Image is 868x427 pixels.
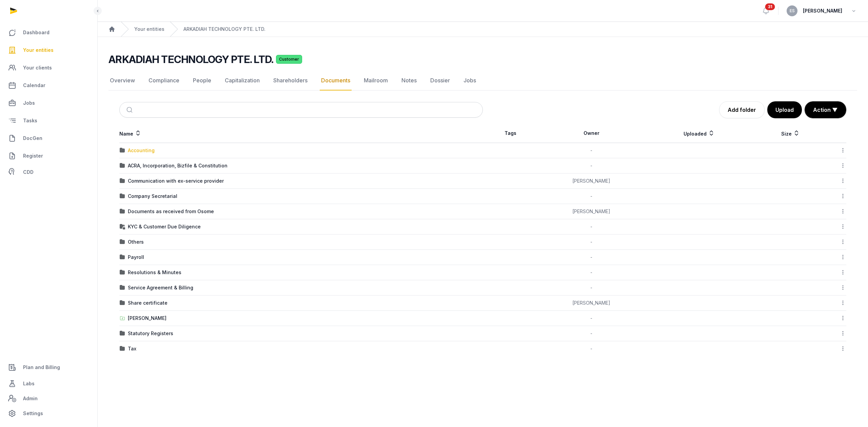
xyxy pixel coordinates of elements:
[128,223,201,230] div: KYC & Customer Due Diligence
[767,101,802,118] button: Upload
[147,71,181,90] a: Compliance
[108,53,273,65] h2: ARKADIAH TECHNOLOGY PTE. LTD.
[538,158,645,174] td: -
[223,71,261,90] a: Capitalization
[23,81,45,89] span: Calendar
[429,71,451,90] a: Dossier
[538,341,645,357] td: -
[23,117,37,125] span: Tasks
[120,346,125,351] img: folder.svg
[5,405,92,422] a: Settings
[5,359,92,375] a: Plan and Billing
[5,148,92,164] a: Register
[23,363,60,371] span: Plan and Billing
[5,165,92,179] a: CDD
[128,300,167,306] div: Share certificate
[120,163,125,168] img: folder.svg
[5,113,92,129] a: Tasks
[23,394,38,403] span: Admin
[128,208,214,215] div: Documents as received from Osome
[538,143,645,158] td: -
[790,9,795,13] span: ES
[5,77,92,94] a: Calendar
[5,24,92,41] a: Dashboard
[5,130,92,146] a: DocGen
[538,235,645,250] td: -
[5,375,92,392] a: Labs
[128,193,177,200] div: Company Secretarial
[120,285,125,290] img: folder.svg
[362,71,389,90] a: Mailroom
[5,42,92,58] a: Your entities
[128,254,144,261] div: Payroll
[128,315,166,322] div: [PERSON_NAME]
[128,330,173,337] div: Statutory Registers
[120,255,125,260] img: folder.svg
[462,71,477,90] a: Jobs
[120,209,125,214] img: folder.svg
[98,22,868,37] nav: Breadcrumb
[120,194,125,199] img: folder.svg
[538,189,645,204] td: -
[23,152,43,160] span: Register
[120,148,125,153] img: folder.svg
[645,124,753,143] th: Uploaded
[128,147,155,154] div: Accounting
[538,174,645,189] td: [PERSON_NAME]
[538,204,645,219] td: [PERSON_NAME]
[320,71,352,90] a: Documents
[120,224,125,229] img: folder-locked-icon.svg
[803,7,842,15] span: [PERSON_NAME]
[5,392,92,405] a: Admin
[128,269,181,276] div: Resolutions & Minutes
[183,26,265,33] a: ARKADIAH TECHNOLOGY PTE. LTD.
[128,178,224,184] div: Communication with ex-service provider
[400,71,418,90] a: Notes
[538,311,645,326] td: -
[120,178,125,184] img: folder.svg
[805,102,846,118] button: Action ▼
[120,300,125,306] img: folder.svg
[120,316,125,321] img: folder-upload.svg
[23,409,43,418] span: Settings
[128,162,228,169] div: ACRA, Incorporation, Bizfile & Constitution
[276,55,302,64] span: Customer
[120,270,125,275] img: folder.svg
[538,124,645,143] th: Owner
[120,331,125,336] img: folder.svg
[128,239,144,245] div: Others
[753,124,827,143] th: Size
[23,134,42,142] span: DocGen
[192,71,213,90] a: People
[538,219,645,235] td: -
[23,46,54,54] span: Your entities
[119,124,483,143] th: Name
[108,71,857,90] nav: Tabs
[483,124,538,143] th: Tags
[538,296,645,311] td: [PERSON_NAME]
[538,250,645,265] td: -
[765,3,775,10] span: 31
[787,5,797,16] button: ES
[5,60,92,76] a: Your clients
[272,71,309,90] a: Shareholders
[538,326,645,341] td: -
[23,99,35,107] span: Jobs
[538,265,645,280] td: -
[23,64,52,72] span: Your clients
[128,284,193,291] div: Service Agreement & Billing
[128,345,136,352] div: Tax
[120,239,125,245] img: folder.svg
[23,380,35,388] span: Labs
[108,71,136,90] a: Overview
[23,28,50,37] span: Dashboard
[538,280,645,296] td: -
[23,168,34,176] span: CDD
[5,95,92,111] a: Jobs
[122,102,138,117] button: Submit
[719,101,765,118] a: Add folder
[134,26,164,33] a: Your entities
